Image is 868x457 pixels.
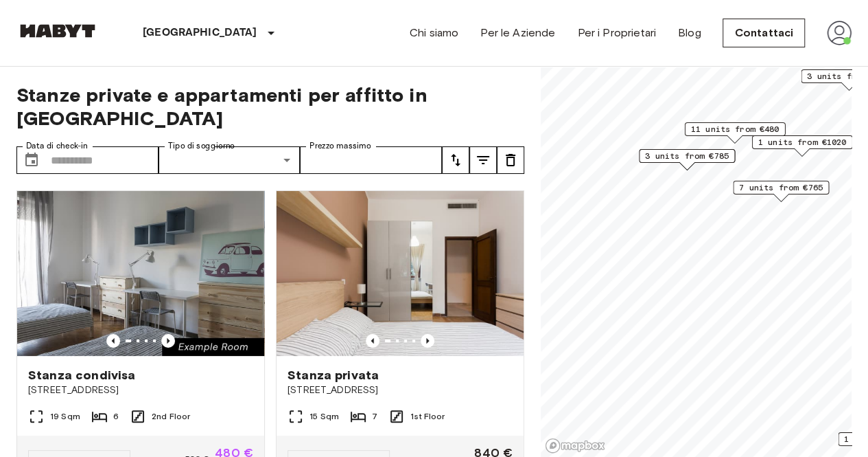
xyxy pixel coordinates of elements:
[469,146,497,174] button: tune
[152,410,190,423] span: 2nd Floor
[497,146,524,174] button: tune
[645,150,729,162] span: 3 units from €785
[639,149,735,170] div: Map marker
[827,21,852,45] img: avatar
[752,135,853,157] div: Map marker
[733,181,829,202] div: Map marker
[723,19,805,47] a: Contattaci
[18,146,45,174] button: Choose date
[28,383,253,397] span: [STREET_ADDRESS]
[288,367,379,383] span: Stanza privata
[739,181,823,194] span: 7 units from €765
[113,410,119,423] span: 6
[410,25,458,41] a: Chi siamo
[691,123,779,135] span: 11 units from €480
[372,410,377,423] span: 7
[678,25,701,41] a: Blog
[26,140,88,152] label: Data di check-in
[685,122,786,144] div: Map marker
[28,367,135,383] span: Stanza condivisa
[442,146,469,174] button: tune
[50,410,80,423] span: 19 Sqm
[366,334,379,348] button: Previous image
[16,24,99,38] img: Habyt
[410,410,445,423] span: 1st Floor
[106,334,120,348] button: Previous image
[421,334,434,348] button: Previous image
[758,136,847,148] span: 1 units from €1020
[309,410,339,423] span: 15 Sqm
[16,83,524,130] span: Stanze private e appartamenti per affitto in [GEOGRAPHIC_DATA]
[545,438,605,454] a: Mapbox logo
[277,191,524,356] img: Marketing picture of unit IT-14-029-001-02H
[161,334,175,348] button: Previous image
[480,25,555,41] a: Per le Aziende
[577,25,656,41] a: Per i Proprietari
[309,140,371,152] label: Prezzo massimo
[288,383,513,397] span: [STREET_ADDRESS]
[168,140,235,152] label: Tipo di soggiorno
[143,25,257,41] p: [GEOGRAPHIC_DATA]
[17,191,264,356] img: Marketing picture of unit IT-14-029-003-04H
